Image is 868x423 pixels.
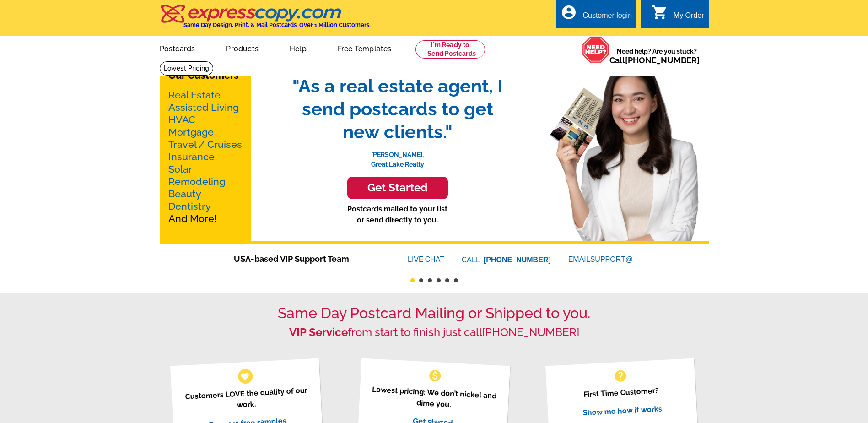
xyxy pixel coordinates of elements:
a: Show me how it works [582,404,662,417]
a: Assisted Living [168,102,239,113]
a: EMAILSUPPORT@ [568,255,634,263]
a: [PHONE_NUMBER] [625,55,700,65]
a: Solar [168,163,192,175]
span: help [613,369,628,383]
font: CALL [462,255,481,266]
a: Beauty [168,188,201,200]
a: Real Estate [168,89,221,101]
span: USA-based VIP Support Team [234,253,380,265]
p: [PERSON_NAME], Great Lake Realty [283,143,512,169]
span: Call [609,55,700,65]
img: help [582,36,609,63]
a: Postcards [145,37,210,59]
button: 3 of 6 [428,278,432,282]
h4: Same Day Design, Print, & Mail Postcards. Over 1 Million Customers. [183,22,371,28]
a: Help [275,37,321,59]
a: Get Started [283,177,512,199]
i: shopping_cart [652,4,668,21]
button: 2 of 6 [419,278,423,282]
strong: VIP Service [289,325,348,339]
a: Free Templates [323,37,406,59]
a: Mortgage [168,126,214,138]
span: favorite [240,371,250,381]
button: 4 of 6 [437,278,441,282]
a: Remodeling [168,176,225,187]
div: My Order [674,11,704,24]
span: "As a real estate agent, I send postcards to get new clients." [283,75,512,143]
h3: Get Started [359,181,437,195]
a: Travel / Cruises [168,139,242,150]
a: account_circle Customer login [561,10,632,22]
a: LIVECHAT [408,255,444,263]
a: [PHONE_NUMBER] [482,325,579,339]
a: [PHONE_NUMBER] [484,256,551,264]
a: Same Day Design, Print, & Mail Postcards. Over 1 Million Customers. [160,11,371,28]
font: LIVE [408,254,425,265]
p: Lowest pricing: We don’t nickel and dime you. [369,384,499,412]
div: Customer login [582,11,632,24]
h1: Same Day Postcard Mailing or Shipped to you. [160,304,709,322]
h2: from start to finish just call [160,326,709,339]
button: 1 of 6 [410,278,415,282]
i: account_circle [561,4,577,21]
span: monetization_on [428,369,442,383]
a: Insurance [168,151,215,163]
a: Dentistry [168,201,211,212]
font: SUPPORT@ [590,254,634,265]
p: And More! [168,89,243,225]
span: Need help? Are you stuck? [609,47,704,65]
button: 5 of 6 [445,278,449,282]
a: HVAC [168,114,195,125]
a: shopping_cart My Order [652,10,704,22]
p: First Time Customer? [557,384,686,401]
p: Postcards mailed to your list or send directly to you. [283,204,512,226]
p: Customers LOVE the quality of our work. [182,385,311,413]
a: Products [211,37,273,59]
button: 6 of 6 [454,278,458,282]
